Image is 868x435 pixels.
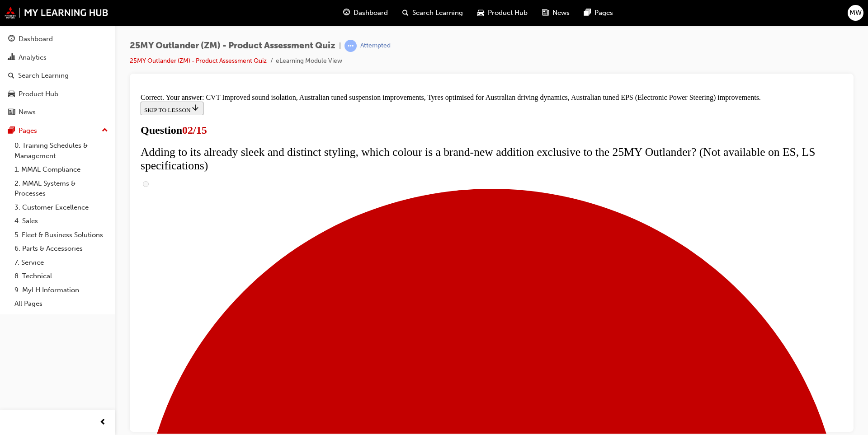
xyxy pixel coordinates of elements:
[4,29,112,122] button: DashboardAnalyticsSearch LearningProduct HubNews
[11,201,112,215] a: 3. Customer Excellence
[4,67,112,84] a: Search Learning
[577,4,620,22] a: pages-iconPages
[360,42,391,50] div: Attempted
[4,4,706,12] div: Correct. Your answer: CVT Improved sound isolation, Australian tuned suspension improvements, Tyr...
[584,7,591,19] span: pages-icon
[8,90,15,98] span: car-icon
[848,5,863,21] button: MW
[5,7,108,19] img: mmal
[130,57,267,65] a: 25MY Outlander (ZM) - Product Assessment Quiz
[19,34,53,44] div: Dashboard
[336,4,395,22] a: guage-iconDashboard
[849,8,862,18] span: MW
[18,70,69,81] div: Search Learning
[19,52,47,63] div: Analytics
[11,214,112,228] a: 4. Sales
[488,8,528,18] span: Product Hub
[276,56,342,66] li: eLearning Module View
[4,104,112,121] a: News
[470,4,535,22] a: car-iconProduct Hub
[4,49,112,66] a: Analytics
[11,256,112,270] a: 7. Service
[402,7,409,19] span: search-icon
[594,8,613,18] span: Pages
[11,283,112,297] a: 9. MyLH Information
[99,417,106,428] span: prev-icon
[412,8,463,18] span: Search Learning
[11,269,112,283] a: 8. Technical
[11,139,112,163] a: 0. Training Schedules & Management
[4,122,112,139] button: Pages
[8,72,14,80] span: search-icon
[4,86,112,103] a: Product Hub
[477,7,484,19] span: car-icon
[8,54,15,62] span: chart-icon
[552,8,570,18] span: News
[7,17,63,23] span: SKIP TO LESSON
[535,4,577,22] a: news-iconNews
[395,4,470,22] a: search-iconSearch Learning
[19,126,37,136] div: Pages
[19,107,36,117] div: News
[4,31,112,47] a: Dashboard
[354,8,388,18] span: Dashboard
[344,40,357,52] span: learningRecordVerb_ATTEMPT-icon
[339,41,341,51] span: |
[8,35,15,43] span: guage-icon
[11,177,112,201] a: 2. MMAL Systems & Processes
[8,108,15,117] span: news-icon
[11,163,112,177] a: 1. MMAL Compliance
[542,7,549,19] span: news-icon
[19,89,58,99] div: Product Hub
[11,297,112,311] a: All Pages
[343,7,350,19] span: guage-icon
[11,228,112,242] a: 5. Fleet & Business Solutions
[11,242,112,256] a: 6. Parts & Accessories
[130,41,335,51] span: 25MY Outlander (ZM) - Product Assessment Quiz
[102,125,108,136] span: up-icon
[8,127,15,135] span: pages-icon
[4,12,66,25] button: SKIP TO LESSON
